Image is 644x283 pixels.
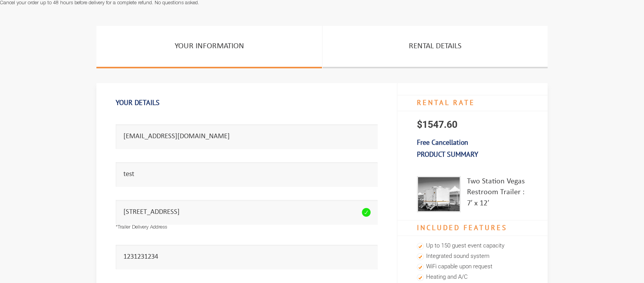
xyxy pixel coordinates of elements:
div: *Trailer Delivery Address [116,224,378,232]
b: Free Cancellation [417,138,468,147]
h4: Included Features [398,220,548,236]
input: *Contact Name [116,162,378,186]
input: *Email [116,124,378,149]
h4: RENTAL RATE [398,95,548,111]
h1: Your Details [116,95,378,111]
a: Your Information [96,26,322,68]
li: WiFi capable upon request [417,262,528,272]
li: Integrated sound system [417,251,528,262]
li: Heating and A/C [417,272,528,283]
div: Two Station Vegas Restroom Trailer : 7′ x 12′ [467,176,528,212]
p: $1547.60 [398,111,548,138]
a: Rental Details [323,26,548,68]
li: Up to 150 guest event capacity [417,241,528,251]
h3: Product Summary [398,146,548,163]
input: *Trailer Delivery Address [116,200,378,224]
input: *Contact Number [116,245,378,269]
